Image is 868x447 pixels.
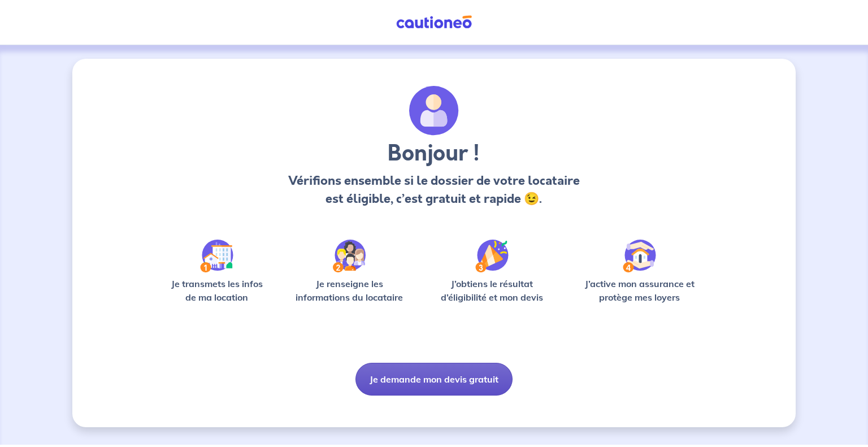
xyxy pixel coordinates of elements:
[285,140,583,167] h3: Bonjour !
[428,277,556,304] p: J’obtiens le résultat d’éligibilité et mon devis
[200,240,233,272] img: /static/90a569abe86eec82015bcaae536bd8e6/Step-1.svg
[163,277,271,304] p: Je transmets les infos de ma location
[623,240,656,272] img: /static/bfff1cf634d835d9112899e6a3df1a5d/Step-4.svg
[355,363,513,396] button: Je demande mon devis gratuit
[333,240,366,272] img: /static/c0a346edaed446bb123850d2d04ad552/Step-2.svg
[409,86,459,136] img: archivate
[285,172,583,208] p: Vérifions ensemble si le dossier de votre locataire est éligible, c’est gratuit et rapide 😉.
[574,277,705,304] p: J’active mon assurance et protège mes loyers
[392,15,476,29] img: Cautioneo
[289,277,410,304] p: Je renseigne les informations du locataire
[475,240,509,272] img: /static/f3e743aab9439237c3e2196e4328bba9/Step-3.svg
